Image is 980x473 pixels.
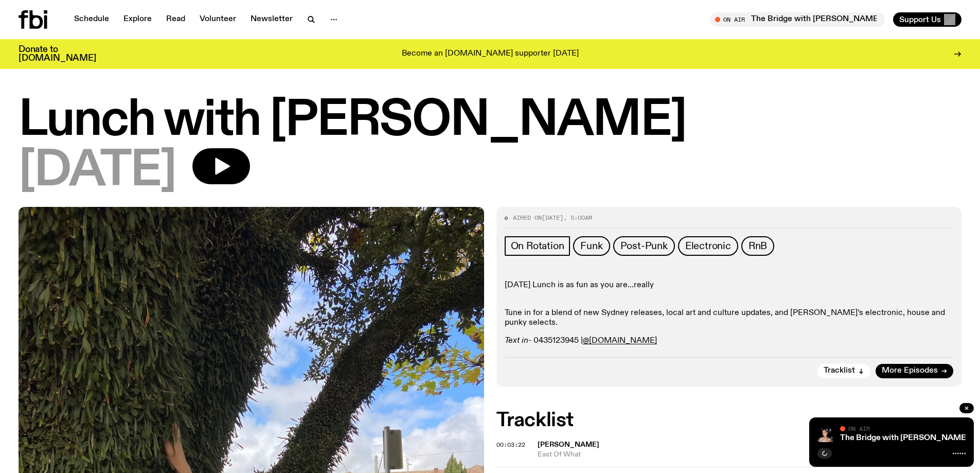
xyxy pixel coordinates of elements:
[840,434,969,442] a: The Bridge with [PERSON_NAME]
[496,411,962,430] h2: Tracklist
[613,236,675,256] a: Post-Punk
[160,12,191,27] a: Read
[513,214,542,222] span: Aired on
[580,240,602,252] span: Funk
[193,12,242,27] a: Volunteer
[749,240,767,252] span: RnB
[505,337,528,345] em: Text in
[583,337,657,345] a: @[DOMAIN_NAME]
[824,367,855,375] span: Tracklist
[817,364,870,378] button: Tracklist
[505,299,954,328] p: Tune in for a blend of new Sydney releases, local art and culture updates, and [PERSON_NAME]’s el...
[496,442,525,448] button: 00:03:22
[893,12,961,27] button: Support Us
[505,281,954,290] p: [DATE] Lunch is as fun as you are...really
[538,450,962,460] span: East Of What
[710,12,885,27] button: On AirThe Bridge with [PERSON_NAME]
[542,214,563,222] span: [DATE]
[19,45,96,63] h3: Donate to [DOMAIN_NAME]
[19,98,961,144] h1: Lunch with [PERSON_NAME]
[899,15,941,24] span: Support Us
[882,367,938,375] span: More Episodes
[741,236,774,256] a: RnB
[496,441,525,449] span: 00:03:22
[19,148,176,195] span: [DATE]
[538,441,599,448] span: [PERSON_NAME]
[505,236,571,256] a: On Rotation
[402,49,579,59] p: Become an [DOMAIN_NAME] supporter [DATE]
[848,425,870,432] span: On Air
[573,236,610,256] a: Funk
[117,12,158,27] a: Explore
[876,364,953,378] a: More Episodes
[563,214,592,222] span: , 5:00am
[505,336,954,346] p: - 0435123945 |
[685,240,731,252] span: Electronic
[244,12,299,27] a: Newsletter
[620,240,668,252] span: Post-Punk
[68,12,115,27] a: Schedule
[678,236,738,256] a: Electronic
[511,240,564,252] span: On Rotation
